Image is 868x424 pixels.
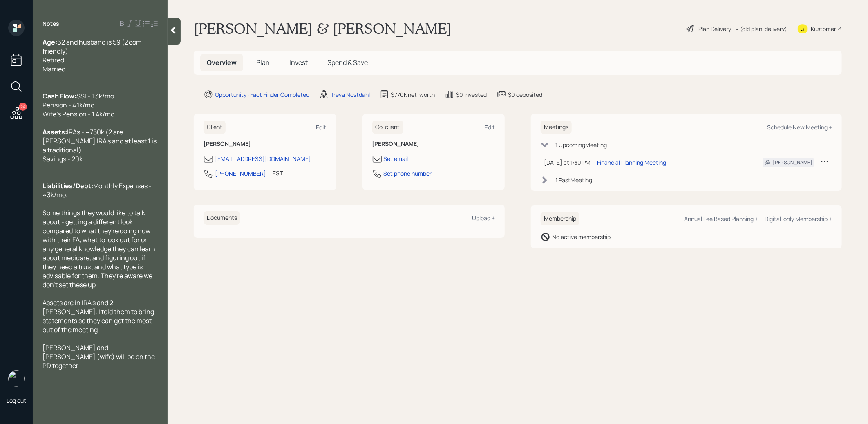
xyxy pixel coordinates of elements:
span: Overview [207,58,237,67]
div: Set phone number [384,169,432,178]
span: Cash Flow: [43,91,76,100]
span: 62 and husband is 59 (Zoom friendly) Retired Married [43,38,143,74]
label: Notes [43,20,59,28]
div: • (old plan-delivery) [735,25,787,33]
span: Age: [43,38,57,47]
div: Edit [316,123,327,131]
div: Edit [485,123,495,131]
h1: [PERSON_NAME] & [PERSON_NAME] [194,20,452,38]
div: Treva Nostdahl [331,90,370,99]
h6: Co-client [372,121,403,134]
span: Assets: [43,127,67,136]
span: SSI - 1.3k/mo. Pension - 4.1k/mo. Wife's Pension - 1.4k/mo. [43,91,116,118]
div: $0 invested [456,90,487,99]
span: Monthly Expenses - ~3k/mo. [43,181,153,199]
h6: Meetings [541,121,572,134]
div: $0 deposited [508,90,542,99]
h6: Documents [204,211,240,225]
span: Plan [256,58,270,67]
div: Plan Delivery [698,25,731,33]
img: treva-nostdahl-headshot.png [8,370,25,387]
div: 24 [19,103,27,111]
div: Log out [7,397,26,404]
div: Set email [384,154,408,163]
div: Digital-only Membership + [765,215,832,223]
div: No active membership [552,232,611,241]
span: Some things they would like to talk about - getting a different look compared to what they're doi... [43,208,157,289]
div: Financial Planning Meeting [597,158,666,167]
div: [PERSON_NAME] [773,159,812,166]
h6: [PERSON_NAME] [204,141,327,147]
div: $770k net-worth [391,90,435,99]
span: Assets are in IRA's and 2 [PERSON_NAME]. I told them to bring statements so they can get the most... [43,298,155,334]
h6: Membership [541,212,579,225]
div: [EMAIL_ADDRESS][DOMAIN_NAME] [215,154,311,163]
span: Liabilities/Debt: [43,181,93,190]
span: IRAs - ~750k (2 are [PERSON_NAME] IRA's and at least 1 is a traditional) Savings - 20k [43,127,158,163]
div: 1 Upcoming Meeting [555,141,607,149]
div: Annual Fee Based Planning + [684,215,758,223]
div: 1 Past Meeting [555,176,592,184]
div: Opportunity · Fact Finder Completed [215,90,309,99]
h6: [PERSON_NAME] [372,141,495,147]
span: Invest [289,58,308,67]
div: [PHONE_NUMBER] [215,169,266,178]
h6: Client [204,121,226,134]
span: [PERSON_NAME] and [PERSON_NAME] (wife) will be on the PD together [43,343,156,370]
div: EST [273,169,283,177]
div: Schedule New Meeting + [767,123,832,131]
div: [DATE] at 1:30 PM [544,158,591,167]
div: Upload + [472,214,495,222]
div: Kustomer [811,25,836,33]
span: Spend & Save [327,58,368,67]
